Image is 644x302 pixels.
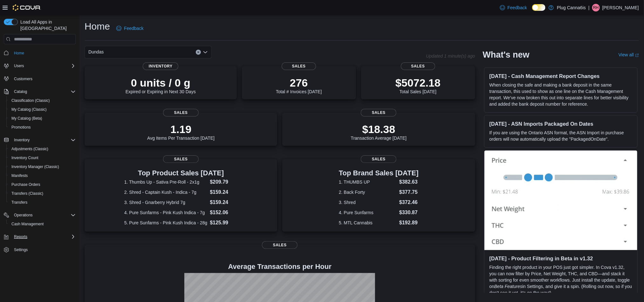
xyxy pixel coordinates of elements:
button: Inventory Count [6,153,78,162]
dt: 3. Shred - Gnarberry Hybrid 7g [124,199,207,206]
button: Inventory Manager (Classic) [6,162,78,171]
span: Classification (Classic) [11,98,50,103]
dd: $125.99 [210,219,237,227]
span: Customers [11,75,76,83]
span: Home [11,49,76,57]
span: Transfers [9,199,76,206]
span: My Catalog (Classic) [9,106,76,113]
span: Settings [14,247,28,252]
span: Inventory Manager (Classic) [9,163,76,171]
p: 276 [276,76,322,89]
span: My Catalog (Beta) [9,115,76,122]
span: Sales [361,155,396,163]
span: Sales [282,62,316,70]
span: Inventory [11,136,76,144]
h1: Home [85,20,110,33]
dt: 4. Pure Sunfarms - Pink Kush Indica - 7g [124,209,207,216]
button: Transfers [6,198,78,207]
span: Customers [14,76,32,81]
button: Customers [1,74,78,83]
span: Transfers [11,200,27,205]
span: Classification (Classic) [9,97,76,104]
span: Inventory Manager (Classic) [11,164,59,169]
dt: 3. Shred [339,199,397,206]
span: Transfers (Classic) [9,190,76,197]
button: Catalog [11,88,30,95]
dd: $372.46 [399,199,419,206]
div: Transaction Average [DATE] [351,123,407,141]
button: Operations [1,211,78,220]
a: Purchase Orders [9,181,43,188]
a: Settings [11,246,30,254]
nav: Complex example [4,46,76,271]
input: Dark Mode [532,4,545,11]
a: Inventory Count [9,154,41,162]
span: Sales [401,62,435,70]
p: 1.19 [147,123,215,136]
button: Inventory [1,136,78,144]
dt: 1. THUMBS UP [339,179,397,185]
span: Operations [11,211,76,219]
dt: 5. MTL Cannabis [339,220,397,226]
em: Beta Features [494,284,522,289]
span: Feedback [508,4,527,11]
div: Ryan Hannaby [592,4,600,11]
button: Catalog [1,87,78,96]
span: Inventory [14,137,30,143]
button: Classification (Classic) [6,96,78,105]
dt: 2. Shred - Captain Kush - Indica - 7g [124,189,207,195]
span: Cash Management [11,221,44,227]
p: | [588,4,590,11]
span: Load All Apps in [GEOGRAPHIC_DATA] [18,19,76,32]
span: Dundas [88,48,104,56]
a: Feedback [497,1,530,14]
h3: [DATE] - Cash Management Report Changes [490,73,632,79]
button: Cash Management [6,220,78,228]
button: Inventory [11,136,32,144]
button: Users [11,62,26,70]
dd: $159.24 [210,199,237,206]
dt: 5. Pure Sunfarms - Pink Kush Indica - 28g [124,220,207,226]
button: Reports [11,233,30,241]
a: Classification (Classic) [9,97,52,104]
dd: $330.87 [399,209,419,216]
dd: $152.06 [210,209,237,216]
p: $18.38 [351,123,407,136]
a: View allExternal link [619,52,639,57]
dd: $377.75 [399,188,419,196]
span: Sales [361,109,396,116]
h2: What's new [483,50,530,60]
p: $5072.18 [395,76,441,89]
button: Operations [11,211,35,219]
button: Open list of options [203,50,208,55]
h3: [DATE] - ASN Imports Packaged On Dates [490,121,632,127]
button: Purchase Orders [6,180,78,189]
p: If you are using the Ontario ASN format, the ASN Import in purchase orders will now automatically... [490,130,632,142]
button: Transfers (Classic) [6,189,78,198]
h3: Top Brand Sales [DATE] [339,169,419,177]
a: Manifests [9,172,30,179]
a: My Catalog (Classic) [9,106,49,113]
a: Promotions [9,123,33,131]
a: Inventory Manager (Classic) [9,163,62,171]
span: Manifests [11,173,28,178]
a: Feedback [114,22,146,35]
dd: $159.24 [210,188,237,196]
a: Cash Management [9,220,46,228]
img: Cova [13,4,41,11]
p: 0 units / 0 g [126,76,196,89]
a: Transfers (Classic) [9,190,46,197]
a: Home [11,49,27,57]
h4: Average Transactions per Hour [90,263,470,270]
dt: 1. Thumbs Up - Sativa Pre-Roll - 2x1g [124,179,207,185]
dt: 4. Pure Sunfarms [339,209,397,216]
span: Reports [11,233,76,241]
span: Catalog [14,89,27,94]
button: Clear input [196,50,201,55]
span: Promotions [11,125,31,130]
span: Adjustments (Classic) [9,145,76,153]
p: [PERSON_NAME] [602,4,639,11]
p: Finding the right product in your POS just got simpler. In Cova v1.32, you can now filter by Pric... [490,264,632,296]
button: Adjustments (Classic) [6,144,78,153]
span: Adjustments (Classic) [11,146,48,151]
